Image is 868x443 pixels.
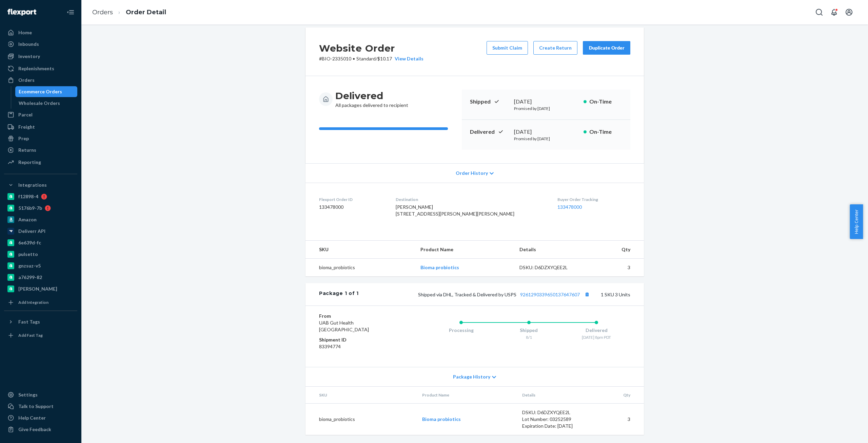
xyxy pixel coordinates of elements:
[4,260,77,271] a: gnzsuz-v5
[305,387,417,404] th: SKU
[19,88,62,95] div: Ecommerce Orders
[4,412,77,423] a: Help Center
[591,387,644,404] th: Qty
[842,5,856,19] button: Open account menu
[4,283,77,294] a: [PERSON_NAME]
[557,197,630,202] dt: Buyer Order Tracking
[4,39,77,50] a: Inbounds
[87,2,172,22] ol: breadcrumbs
[18,124,35,130] div: Freight
[589,128,622,136] p: On-Time
[18,426,51,433] div: Give Feedback
[18,228,45,235] div: Deliverr API
[4,214,77,225] a: Amazon
[396,204,514,217] span: [PERSON_NAME] [STREET_ADDRESS][PERSON_NAME][PERSON_NAME]
[418,292,591,297] span: Shipped via DHL, Tracked & Delivered by USPS
[18,29,32,36] div: Home
[18,182,47,188] div: Integrations
[335,90,408,102] h3: Delivered
[92,8,113,16] a: Orders
[4,27,77,38] a: Home
[18,391,38,398] div: Settings
[15,98,78,109] a: Wholesale Orders
[319,336,400,343] dt: Shipment ID
[18,65,54,72] div: Replenishments
[4,63,77,74] a: Replenishments
[4,249,77,260] a: pulsetto
[514,106,578,111] p: Promised by [DATE]
[18,53,40,60] div: Inventory
[18,147,36,153] div: Returns
[422,416,461,422] a: Bioma probiotics
[4,109,77,120] a: Parcel
[563,334,630,340] div: [DATE] 8pm PDT
[583,41,630,55] button: Duplicate Order
[319,343,400,350] dd: 83394774
[319,204,385,210] dd: 133478000
[4,330,77,341] a: Add Fast Tag
[827,5,841,19] button: Open notifications
[4,180,77,190] button: Integrations
[517,387,591,404] th: Details
[427,327,495,334] div: Processing
[4,424,77,435] button: Give Feedback
[319,290,359,299] div: Package 1 of 1
[305,404,417,435] td: bioma_probiotics
[514,241,589,259] th: Details
[415,241,514,259] th: Product Name
[18,251,38,258] div: pulsetto
[4,203,77,214] a: 5176b9-7b
[18,193,38,200] div: f12898-4
[4,297,77,308] a: Add Integration
[18,77,35,84] div: Orders
[356,56,376,61] span: Standard
[4,157,77,168] a: Reporting
[4,51,77,62] a: Inventory
[495,327,563,334] div: Shipped
[353,56,355,61] span: •
[18,332,43,338] div: Add Fast Tag
[18,274,42,281] div: a76299-82
[18,285,57,292] div: [PERSON_NAME]
[305,259,415,277] td: bioma_probiotics
[19,100,60,107] div: Wholesale Orders
[18,111,33,118] div: Parcel
[4,237,77,248] a: 6e639d-fc
[4,389,77,400] a: Settings
[392,55,423,62] div: View Details
[4,226,77,237] a: Deliverr API
[319,320,369,332] span: UAB Gut Health [GEOGRAPHIC_DATA]
[589,44,625,51] div: Duplicate Order
[495,334,563,340] div: 8/1
[4,316,77,327] button: Fast Tags
[812,5,826,19] button: Open Search Box
[319,197,385,202] dt: Flexport Order ID
[18,239,41,246] div: 6e639d-fc
[319,41,423,55] h2: Website Order
[7,9,36,16] img: Flexport logo
[470,128,509,136] p: Delivered
[18,262,41,269] div: gnzsuz-v5
[514,128,578,136] div: [DATE]
[519,264,583,271] div: DSKU: D6DZXYQEE2L
[453,373,490,380] span: Package History
[18,299,48,305] div: Add Integration
[588,259,644,277] td: 3
[15,86,78,97] a: Ecommerce Orders
[126,8,166,16] a: Order Detail
[470,98,509,106] p: Shipped
[850,204,863,239] button: Help Center
[4,122,77,132] a: Freight
[4,75,77,86] a: Orders
[319,55,423,62] p: # BIO-2335010 / $10.17
[589,98,622,106] p: On-Time
[557,204,582,210] a: 133478000
[591,404,644,435] td: 3
[18,135,29,142] div: Prep
[396,197,547,202] dt: Destination
[4,145,77,155] a: Returns
[514,136,578,142] p: Promised by [DATE]
[420,264,459,270] a: Bioma probiotics
[533,41,577,55] button: Create Return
